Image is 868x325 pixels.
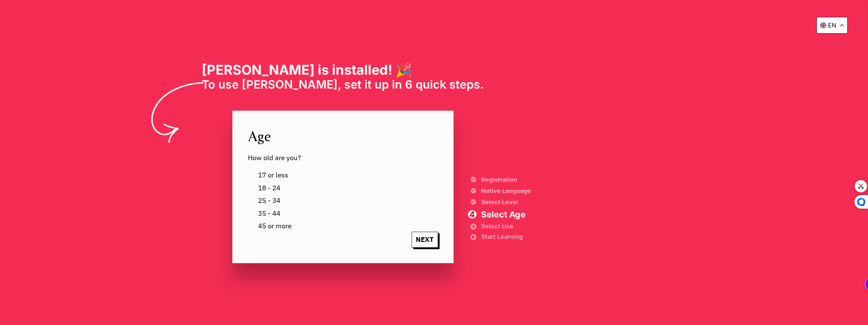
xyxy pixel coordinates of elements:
[258,171,288,179] span: 17 or less
[202,62,484,78] h1: [PERSON_NAME] is installed! 🎉
[202,78,484,92] span: To use [PERSON_NAME], set it up in 6 quick steps.
[248,153,438,162] span: How old are you?
[481,199,531,205] span: Select Level
[481,234,531,240] span: Start Learning
[481,210,531,219] span: Select Age
[828,22,836,29] p: en
[258,222,292,230] span: 45 or more
[481,188,531,194] span: Native Language
[258,184,280,192] span: 18 - 24
[258,210,280,217] span: 35 - 44
[248,126,438,146] span: Age
[412,232,438,248] span: NEXT
[481,224,531,229] span: Select Use
[258,197,280,205] span: 25 - 34
[481,177,531,183] span: Registration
